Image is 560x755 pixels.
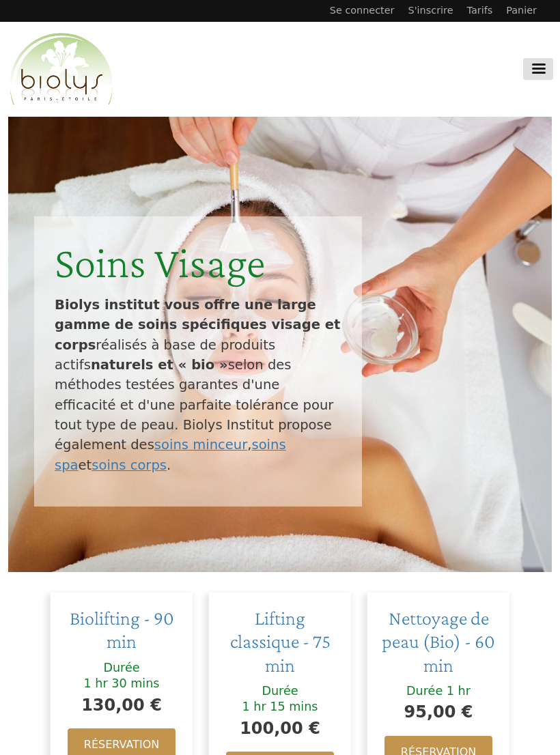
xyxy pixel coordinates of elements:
div: 1 hr [447,683,471,699]
div: Soins Visage [55,237,341,289]
div: 100,00 € [223,715,337,741]
a: soins minceur [154,437,247,453]
a: Nettoyage de peau (Bio) - 60 min [382,607,495,676]
div: 1 hr 15 mins [242,699,318,715]
a: Lifting classique - 75 min [230,607,331,676]
a: Biolifting - 90 min [70,607,174,652]
strong: Biolys institut vous offre une large gamme de soins spécifiques visage et corps [55,297,340,353]
img: Accueil [7,31,116,109]
div: Durée [262,683,298,699]
strong: naturels et « bio » [91,357,228,373]
a: soins spa [55,437,286,472]
div: 1 hr 30 mins [83,676,159,692]
p: réalisés à base de produits actifs selon des méthodes testées garantes d'une efficacité et d'une ... [55,295,341,475]
div: 130,00 € [64,692,179,718]
div: Durée [406,683,443,699]
a: soins corps [92,457,167,473]
div: 95,00 € [381,699,496,725]
div: Durée [103,660,139,676]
